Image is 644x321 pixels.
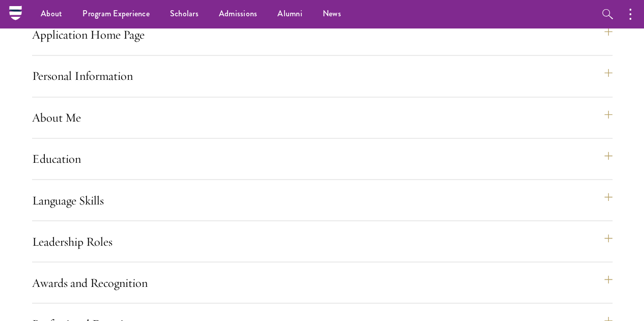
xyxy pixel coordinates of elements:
[32,64,612,88] button: Personal Information
[32,229,612,253] button: Leadership Roles
[32,270,612,295] button: Awards and Recognition
[32,147,612,171] button: Education
[32,22,612,47] button: Application Home Page
[32,105,612,130] button: About Me
[32,188,612,212] button: Language Skills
